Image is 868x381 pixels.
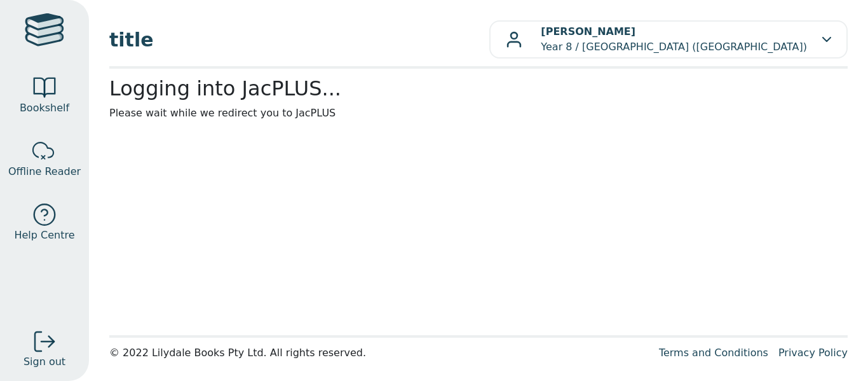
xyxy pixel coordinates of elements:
[109,345,649,361] div: © 2022 Lilydale Books Pty Ltd. All rights reserved.
[109,76,848,100] h2: Logging into JacPLUS...
[778,347,848,359] a: Privacy Policy
[541,25,635,38] b: [PERSON_NAME]
[659,347,768,359] a: Terms and Conditions
[541,24,807,55] p: Year 8 / [GEOGRAPHIC_DATA] ([GEOGRAPHIC_DATA])
[14,228,74,243] span: Help Centre
[8,164,81,179] span: Offline Reader
[109,106,848,121] p: Please wait while we redirect you to JacPLUS
[24,354,65,370] span: Sign out
[20,100,69,116] span: Bookshelf
[109,25,489,54] span: title
[489,20,848,59] button: [PERSON_NAME]Year 8 / [GEOGRAPHIC_DATA] ([GEOGRAPHIC_DATA])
